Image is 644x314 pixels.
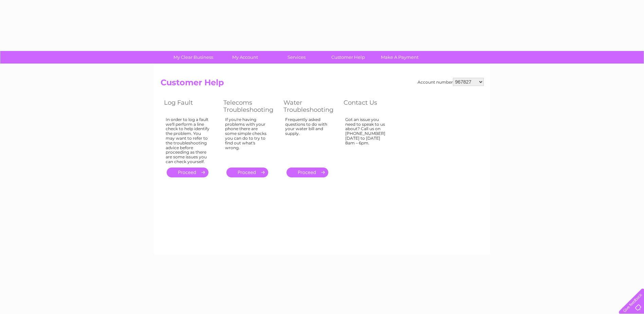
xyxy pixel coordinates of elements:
a: . [287,168,328,177]
a: Make A Payment [372,51,428,64]
a: . [226,168,268,177]
div: Account number [418,78,484,86]
a: My Account [217,51,273,64]
h2: Customer Help [161,78,484,91]
div: If you're having problems with your phone there are some simple checks you can do to try to find ... [225,117,270,161]
a: . [167,168,208,177]
a: Customer Help [320,51,376,64]
div: Frequently asked questions to do with your water bill and supply. [285,117,330,161]
div: Got an issue you need to speak to us about? Call us on [PHONE_NUMBER] [DATE] to [DATE] 8am – 6pm. [345,117,389,161]
th: Log Fault [161,97,220,115]
div: In order to log a fault we'll perform a line check to help identify the problem. You may want to ... [166,117,210,164]
th: Water Troubleshooting [280,97,340,115]
th: Contact Us [340,97,400,115]
a: Services [269,51,325,64]
a: My Clear Business [165,51,221,64]
th: Telecoms Troubleshooting [220,97,280,115]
